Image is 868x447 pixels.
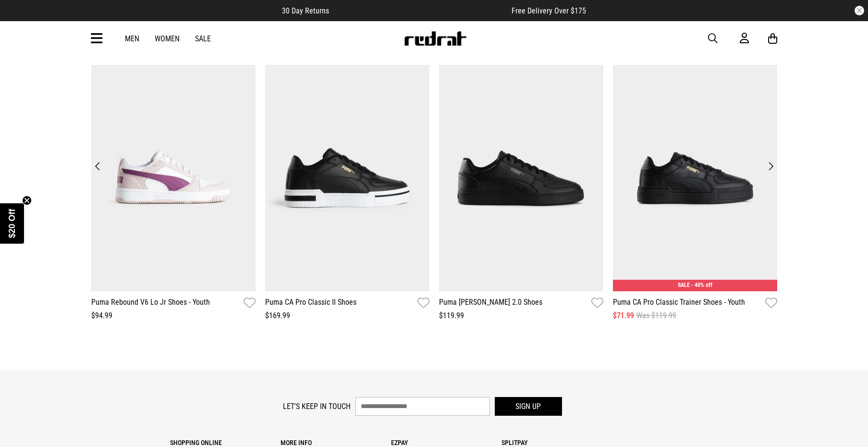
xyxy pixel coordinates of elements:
span: 30 Day Returns [282,6,329,15]
div: $94.99 [91,310,256,322]
p: Ezpay [391,439,501,447]
button: Open LiveChat chat widget [8,4,37,33]
span: $71.99 [613,310,634,322]
a: Sale [195,34,211,43]
div: $169.99 [265,310,429,322]
span: Was $119.99 [636,310,676,322]
img: Redrat logo [403,31,467,46]
p: More Info [281,439,391,447]
img: Puma Caven 2.0 Shoes in Black [439,65,603,292]
span: Free Delivery Over $175 [512,6,586,15]
span: - 40% off [691,282,712,288]
img: Puma Ca Pro Classic Ii Shoes in Black [265,65,429,292]
a: Puma Rebound V6 Lo Jr Shoes - Youth [91,296,210,310]
p: Shopping Online [170,439,281,447]
a: Puma CA Pro Classic II Shoes [265,296,356,310]
label: Let's keep in touch [283,402,351,411]
iframe: Customer reviews powered by Trustpilot [348,6,492,15]
a: Puma [PERSON_NAME] 2.0 Shoes [439,296,542,310]
button: Sign up [495,397,562,416]
a: Men [125,34,139,43]
img: Puma Ca Pro Classic Trainer Shoes - Youth in Black [613,65,777,292]
button: Close teaser [22,196,32,205]
button: Previous [91,160,104,173]
a: Puma CA Pro Classic Trainer Shoes - Youth [613,296,745,310]
div: $119.99 [439,310,603,322]
a: Women [155,34,180,43]
span: $20 Off [7,209,17,238]
button: Next [764,160,777,173]
img: Puma Rebound V6 Lo Jr Shoes - Youth in Pink [91,65,256,292]
span: SALE [678,282,690,288]
p: Splitpay [501,439,612,447]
